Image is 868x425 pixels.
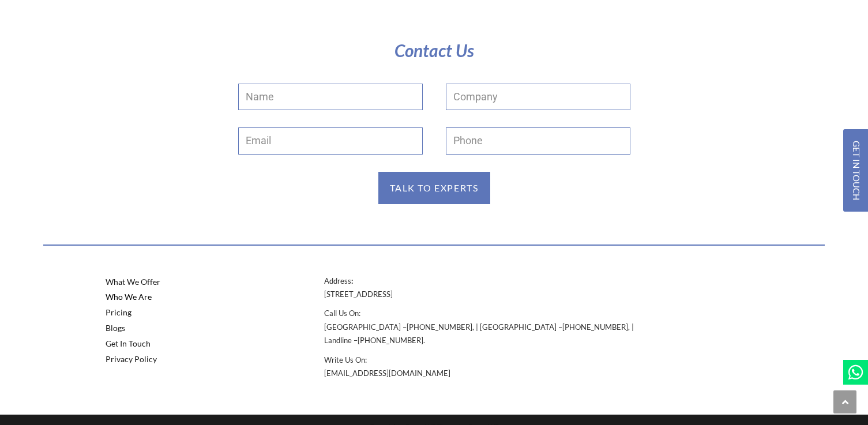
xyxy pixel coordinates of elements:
a: Scroll to the top of the page [833,390,856,413]
strong: : [351,276,353,285]
a: [PHONE_NUMBER] [562,322,628,332]
input: Name [238,84,423,110]
span: TALK TO EXPERTS [390,183,479,193]
a: Blogs [94,321,313,336]
p: Address [STREET_ADDRESS] [324,274,652,302]
input: Company [446,84,630,110]
button: TALK TO EXPERTS [378,172,490,204]
a: What We Offer [94,274,313,290]
p: Write Us On: [324,353,652,381]
p: Call Us On: [GEOGRAPHIC_DATA] – , | [GEOGRAPHIC_DATA] – , | Landline – . [324,307,652,347]
a: Get In Touch [94,336,313,352]
span: GET IN TOUCH [852,141,861,200]
input: Email [238,127,423,154]
a: Privacy Policy [94,352,313,367]
a: [PHONE_NUMBER] [407,322,472,332]
a: Pricing [94,305,313,321]
a: [PHONE_NUMBER] [358,336,423,345]
h2: Contact Us [238,40,630,61]
input: Only numbers and phone characters (#, -, *, etc) are accepted. [446,127,630,154]
a: Who We Are [94,289,313,305]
